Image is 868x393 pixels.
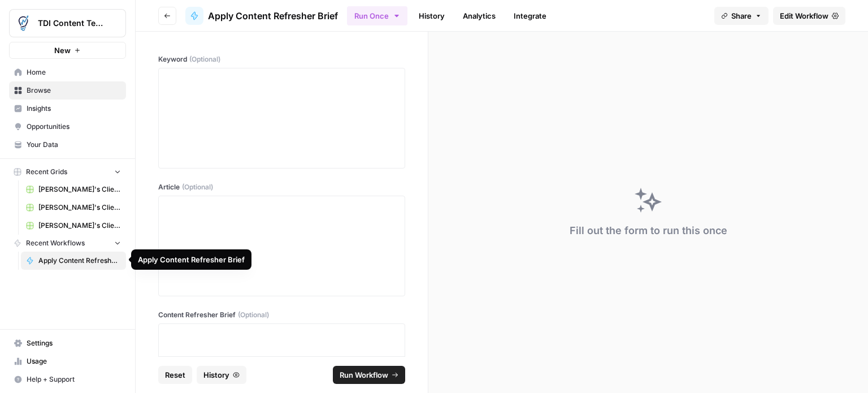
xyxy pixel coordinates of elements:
[54,45,71,56] span: New
[27,103,121,114] span: Insights
[456,7,502,25] a: Analytics
[38,184,121,195] span: [PERSON_NAME]'s Clients - New Content
[182,182,213,192] span: (Optional)
[9,235,126,252] button: Recent Workflows
[714,7,769,25] button: Share
[21,252,126,270] a: Apply Content Refresher Brief
[773,7,845,25] a: Edit Workflow
[238,310,269,320] span: (Optional)
[9,118,126,136] a: Opportunities
[570,223,727,239] div: Fill out the form to run this once
[26,167,67,177] span: Recent Grids
[9,163,126,180] button: Recent Grids
[27,85,121,96] span: Browse
[9,100,126,118] a: Insights
[9,370,126,388] button: Help + Support
[189,54,220,64] span: (Optional)
[158,310,405,320] label: Content Refresher Brief
[26,238,85,248] span: Recent Workflows
[9,352,126,370] a: Usage
[27,122,121,132] span: Opportunities
[27,374,121,385] span: Help + Support
[13,13,33,33] img: TDI Content Team Logo
[27,338,121,348] span: Settings
[507,7,553,25] a: Integrate
[347,6,407,25] button: Run Once
[27,356,121,366] span: Usage
[9,9,126,37] button: Workspace: TDI Content Team
[208,9,338,23] span: Apply Content Refresher Brief
[9,63,126,81] a: Home
[21,217,126,235] a: [PERSON_NAME]'s Clients - Optimizing Content
[27,140,121,150] span: Your Data
[9,42,126,59] button: New
[138,254,245,265] div: Apply Content Refresher Brief
[333,366,405,384] button: Run Workflow
[412,7,452,25] a: History
[158,182,405,192] label: Article
[38,256,121,266] span: Apply Content Refresher Brief
[21,198,126,217] a: [PERSON_NAME]'s Clients - New Content
[38,202,121,213] span: [PERSON_NAME]'s Clients - New Content
[340,369,388,381] span: Run Workflow
[38,18,106,29] span: TDI Content Team
[21,180,126,198] a: [PERSON_NAME]'s Clients - New Content
[27,67,121,77] span: Home
[158,54,405,64] label: Keyword
[9,81,126,100] a: Browse
[165,369,185,381] span: Reset
[9,136,126,154] a: Your Data
[185,7,338,25] a: Apply Content Refresher Brief
[203,369,229,381] span: History
[197,366,246,384] button: History
[9,334,126,352] a: Settings
[38,221,121,231] span: [PERSON_NAME]'s Clients - Optimizing Content
[731,10,752,21] span: Share
[158,366,192,384] button: Reset
[780,10,828,21] span: Edit Workflow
